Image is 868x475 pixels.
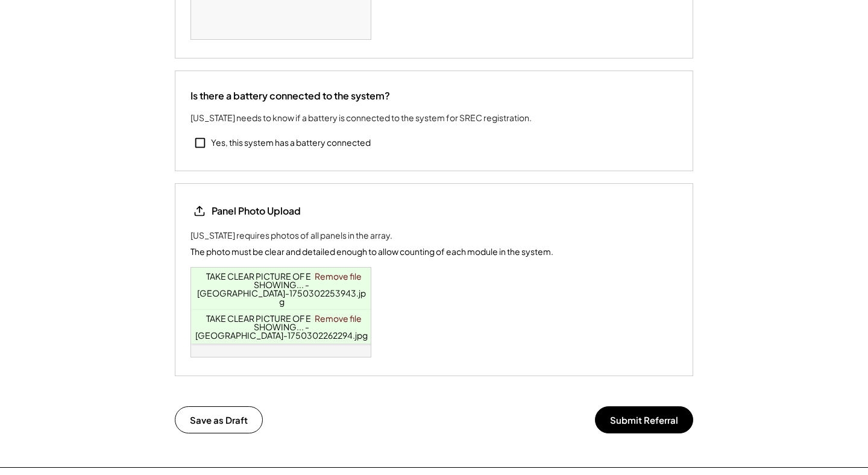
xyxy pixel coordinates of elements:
div: [US_STATE] requires photos of all panels in the array. [190,229,392,242]
a: TAKE CLEAR PICTURE OF EACH ARRAY SHOWING... - [GEOGRAPHIC_DATA]-1750302262294.jpg [195,313,368,341]
a: TAKE CLEAR PICTURE OF EACH ARRAY SHOWING... - [GEOGRAPHIC_DATA]-1750302253943.jpg [197,271,366,307]
div: Is there a battery connected to the system? [190,89,390,102]
div: Yes, this system has a battery connected [211,137,371,149]
div: [US_STATE] needs to know if a battery is connected to the system for SREC registration. [190,112,532,124]
button: Save as Draft [175,406,263,433]
a: Remove file [310,310,366,327]
a: Remove file [310,268,366,285]
div: The photo must be clear and detailed enough to allow counting of each module in the system. [190,245,553,258]
button: Submit Referral [595,406,693,433]
div: Panel Photo Upload [212,204,301,218]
